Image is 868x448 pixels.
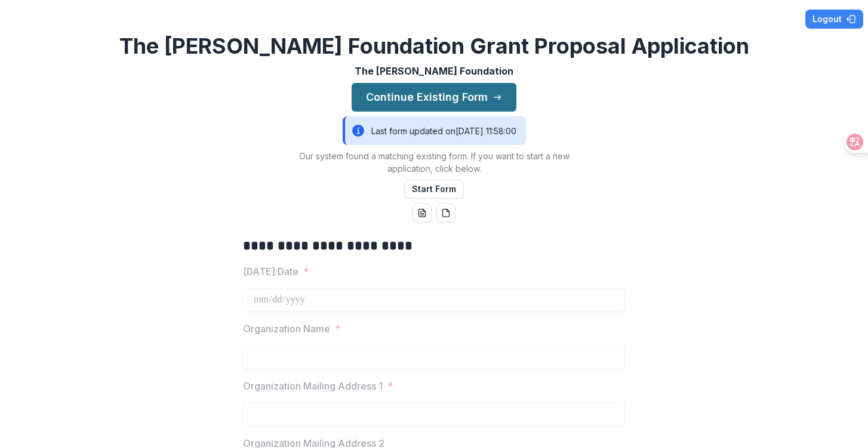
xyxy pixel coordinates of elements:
[243,379,383,393] p: Organization Mailing Address 1
[355,64,513,78] p: The [PERSON_NAME] Foundation
[243,322,330,336] p: Organization Name
[352,83,516,112] button: Continue Existing Form
[243,264,298,279] p: [DATE] Date
[404,180,464,199] button: Start Form
[343,116,526,145] div: Last form updated on [DATE] 11:58:00
[436,203,455,223] button: pdf-download
[119,33,749,59] h2: The [PERSON_NAME] Foundation Grant Proposal Application
[285,150,583,175] p: Our system found a matching existing form. If you want to start a new application, click below.
[805,10,863,29] button: Logout
[413,203,432,223] button: word-download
